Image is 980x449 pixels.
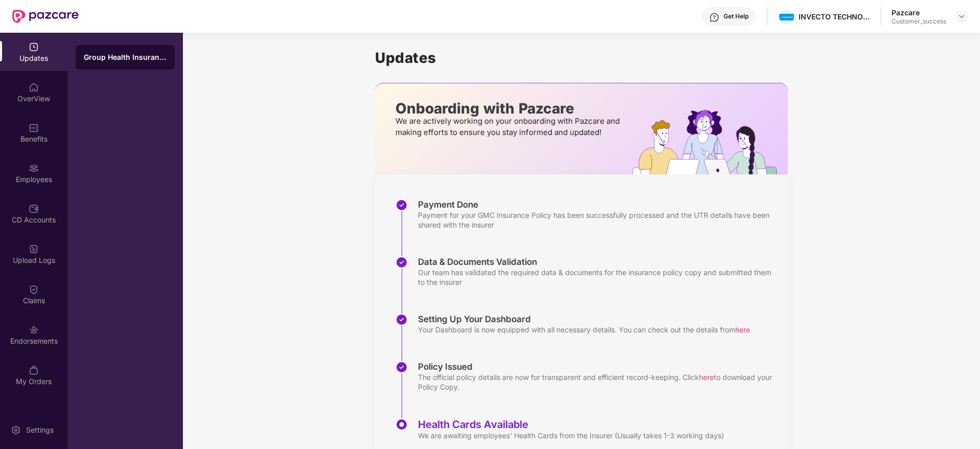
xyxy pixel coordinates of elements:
[418,199,778,210] div: Payment Done
[418,418,724,431] div: Health Cards Available
[418,210,778,230] div: Payment for your GMC Insurance Policy has been successfully processed and the UTR details have be...
[12,10,79,23] img: New Pazcare Logo
[29,284,39,295] img: svg+xml;base64,PHN2ZyBpZD0iQ2xhaW0iIHhtbG5zPSJodHRwOi8vd3d3LnczLm9yZy8yMDAwL3N2ZyIgd2lkdGg9IjIwIi...
[29,204,39,214] img: svg+xml;base64,PHN2ZyBpZD0iQ0RfQWNjb3VudHMiIGRhdGEtbmFtZT0iQ0QgQWNjb3VudHMiIHhtbG5zPSJodHRwOi8vd3...
[709,12,719,23] img: svg+xml;base64,PHN2ZyBpZD0iSGVscC0zMngzMiIgeG1sbnM9Imh0dHA6Ly93d3cudzMub3JnLzIwMDAvc3ZnIiB3aWR0aD...
[23,425,57,435] div: Settings
[699,373,714,381] span: here
[395,256,408,268] img: svg+xml;base64,PHN2ZyBpZD0iU3RlcC1Eb25lLTMyeDMyIiB4bWxucz0iaHR0cDovL3d3dy53My5vcmcvMjAwMC9zdmciIH...
[395,104,623,113] p: Onboarding with Pazcare
[418,431,724,440] div: We are awaiting employees' Health Cards from the Insurer (Usually takes 1-3 working days)
[632,110,788,174] img: hrOnboarding
[29,163,39,173] img: svg+xml;base64,PHN2ZyBpZD0iRW1wbG95ZWVzIiB4bWxucz0iaHR0cDovL3d3dy53My5vcmcvMjAwMC9zdmciIHdpZHRoPS...
[418,361,778,372] div: Policy Issued
[395,116,623,138] p: We are actively working on your onboarding with Pazcare and making efforts to ensure you stay inf...
[29,325,39,335] img: svg+xml;base64,PHN2ZyBpZD0iRW5kb3JzZW1lbnRzIiB4bWxucz0iaHR0cDovL3d3dy53My5vcmcvMjAwMC9zdmciIHdpZH...
[375,49,788,66] h1: Updates
[958,12,966,20] img: svg+xml;base64,PHN2ZyBpZD0iRHJvcGRvd24tMzJ4MzIiIHhtbG5zPSJodHRwOi8vd3d3LnczLm9yZy8yMDAwL3N2ZyIgd2...
[29,82,39,93] img: svg+xml;base64,PHN2ZyBpZD0iSG9tZSIgeG1sbnM9Imh0dHA6Ly93d3cudzMub3JnLzIwMDAvc3ZnIiB3aWR0aD0iMjAiIG...
[418,267,778,287] div: Our team has validated the required data & documents for the insurance policy copy and submitted ...
[735,325,750,334] span: here
[395,313,408,326] img: svg+xml;base64,PHN2ZyBpZD0iU3RlcC1Eb25lLTMyeDMyIiB4bWxucz0iaHR0cDovL3d3dy53My5vcmcvMjAwMC9zdmciIH...
[84,52,167,62] div: Group Health Insurance
[892,8,946,17] div: Pazcare
[418,313,750,325] div: Setting Up Your Dashboard
[29,244,39,254] img: svg+xml;base64,PHN2ZyBpZD0iVXBsb2FkX0xvZ3MiIGRhdGEtbmFtZT0iVXBsb2FkIExvZ3MiIHhtbG5zPSJodHRwOi8vd3...
[892,17,946,26] div: Customer_success
[418,325,750,334] div: Your Dashboard is now equipped with all necessary details. You can check out the details from
[779,14,794,21] img: invecto.png
[395,418,408,431] img: svg+xml;base64,PHN2ZyBpZD0iU3RlcC1BY3RpdmUtMzJ4MzIiIHhtbG5zPSJodHRwOi8vd3d3LnczLm9yZy8yMDAwL3N2Zy...
[29,123,39,133] img: svg+xml;base64,PHN2ZyBpZD0iQmVuZWZpdHMiIHhtbG5zPSJodHRwOi8vd3d3LnczLm9yZy8yMDAwL3N2ZyIgd2lkdGg9Ij...
[395,199,408,211] img: svg+xml;base64,PHN2ZyBpZD0iU3RlcC1Eb25lLTMyeDMyIiB4bWxucz0iaHR0cDovL3d3dy53My5vcmcvMjAwMC9zdmciIH...
[11,425,21,435] img: svg+xml;base64,PHN2ZyBpZD0iU2V0dGluZy0yMHgyMCIgeG1sbnM9Imh0dHA6Ly93d3cudzMub3JnLzIwMDAvc3ZnIiB3aW...
[418,372,778,392] div: The official policy details are now for transparent and efficient record-keeping. Click to downlo...
[395,361,408,373] img: svg+xml;base64,PHN2ZyBpZD0iU3RlcC1Eb25lLTMyeDMyIiB4bWxucz0iaHR0cDovL3d3dy53My5vcmcvMjAwMC9zdmciIH...
[418,256,778,267] div: Data & Documents Validation
[799,12,870,21] div: INVECTO TECHNOLOGIES PRIVATE LIMITED
[724,12,749,20] div: Get Help
[29,42,39,52] img: svg+xml;base64,PHN2ZyBpZD0iVXBkYXRlZCIgeG1sbnM9Imh0dHA6Ly93d3cudzMub3JnLzIwMDAvc3ZnIiB3aWR0aD0iMj...
[29,365,39,375] img: svg+xml;base64,PHN2ZyBpZD0iTXlfT3JkZXJzIiBkYXRhLW5hbWU9Ik15IE9yZGVycyIgeG1sbnM9Imh0dHA6Ly93d3cudz...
